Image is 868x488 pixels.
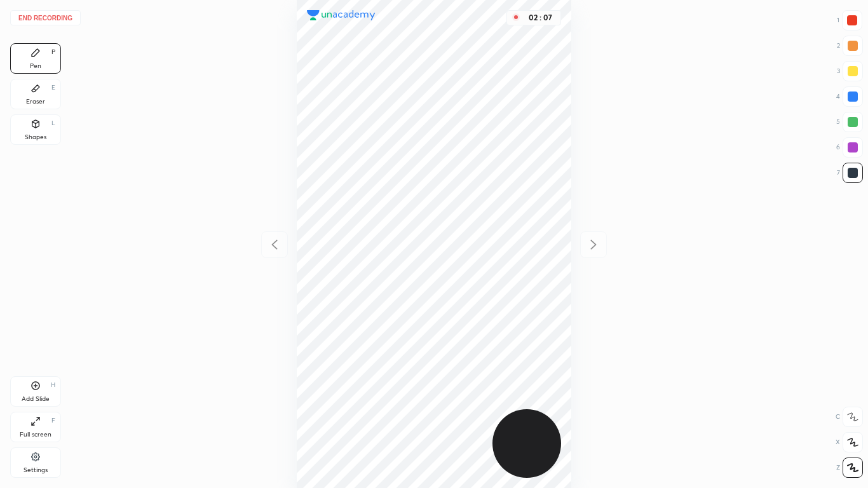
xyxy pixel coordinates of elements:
[836,137,863,158] div: 6
[26,98,45,105] div: Eraser
[51,49,55,55] div: P
[10,10,81,25] button: End recording
[836,457,863,478] div: Z
[525,13,555,22] div: 02 : 07
[30,63,41,69] div: Pen
[837,10,862,30] div: 1
[51,417,55,424] div: F
[22,396,50,402] div: Add Slide
[836,432,863,452] div: X
[51,120,55,126] div: L
[836,86,863,107] div: 4
[25,134,46,140] div: Shapes
[837,36,863,56] div: 2
[836,407,863,427] div: C
[20,431,51,438] div: Full screen
[837,163,863,183] div: 7
[51,85,55,91] div: E
[837,61,863,81] div: 3
[24,467,48,473] div: Settings
[51,382,55,388] div: H
[307,10,376,20] img: logo.38c385cc.svg
[836,112,863,132] div: 5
